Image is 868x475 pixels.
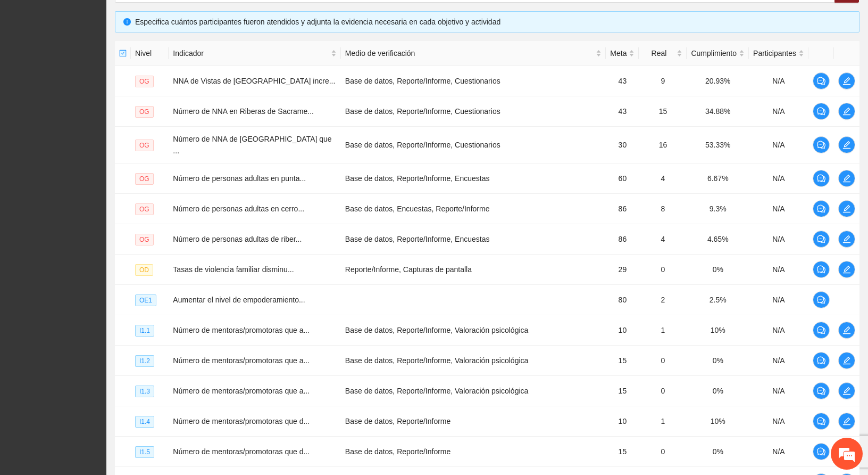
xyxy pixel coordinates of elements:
button: comment [813,413,830,430]
td: Base de datos, Reporte/Informe, Valoración psicológica [341,315,606,346]
td: N/A [749,346,808,376]
td: 10% [687,406,749,437]
span: OE1 [135,294,156,306]
span: Aumentar el nivel de empoderamiento... [173,296,305,304]
td: N/A [749,406,808,437]
button: comment [813,322,830,339]
td: 86 [606,194,639,224]
td: 10% [687,315,749,346]
td: N/A [749,315,808,346]
td: 9 [639,66,687,96]
td: 15 [606,376,639,406]
td: N/A [749,163,808,194]
span: edit [839,387,855,395]
td: 80 [606,285,639,315]
td: 0% [687,437,749,467]
span: Número de personas adultas en punta... [173,174,306,183]
th: Nivel [131,41,169,66]
span: I1.3 [135,386,154,397]
td: N/A [749,224,808,255]
span: edit [839,141,855,149]
span: Meta [610,47,627,59]
span: OD [135,264,153,276]
span: edit [839,107,855,116]
span: edit [839,235,855,243]
span: Número de mentoras/promotoras que a... [173,387,310,395]
span: I1.5 [135,446,154,458]
td: 10 [606,315,639,346]
button: comment [813,136,830,153]
td: Base de datos, Reporte/Informe, Cuestionarios [341,66,606,96]
td: 6.67% [687,163,749,194]
td: N/A [749,96,808,127]
span: edit [839,356,855,365]
td: Reporte/Informe, Capturas de pantalla [341,255,606,285]
div: Minimizar ventana de chat en vivo [174,5,200,31]
td: N/A [749,66,808,96]
td: 1 [639,406,687,437]
button: comment [813,352,830,369]
td: Base de datos, Reporte/Informe, Cuestionarios [341,96,606,127]
span: Número de mentoras/promotoras que d... [173,447,310,456]
button: edit [838,261,855,278]
td: 0 [639,437,687,467]
td: Base de datos, Reporte/Informe, Encuestas [341,163,606,194]
td: 1 [639,315,687,346]
button: comment [813,443,830,460]
button: edit [838,352,855,369]
span: Participantes [753,47,796,59]
button: edit [838,170,855,187]
td: Base de datos, Reporte/Informe, Valoración psicológica [341,346,606,376]
td: 0% [687,346,749,376]
td: 30 [606,127,639,163]
span: Real [643,47,674,59]
td: 15 [606,437,639,467]
td: N/A [749,255,808,285]
button: comment [813,261,830,278]
span: Número de mentoras/promotoras que a... [173,356,310,365]
div: Especifica cuántos participantes fueron atendidos y adjunta la evidencia necesaria en cada objeti... [135,16,851,28]
span: edit [839,326,855,334]
div: Chatee con nosotros ahora [55,54,179,68]
td: N/A [749,285,808,315]
td: 4 [639,224,687,255]
button: comment [813,231,830,248]
td: 15 [606,346,639,376]
span: check-square [119,50,127,57]
span: edit [839,204,855,213]
td: 15 [639,96,687,127]
span: Estamos en línea. [62,142,147,250]
td: 16 [639,127,687,163]
th: Participantes [749,41,808,66]
span: Número de NNA de [GEOGRAPHIC_DATA] que ... [173,135,331,155]
button: edit [838,413,855,430]
td: 20.93% [687,66,749,96]
span: edit [839,417,855,425]
span: I1.4 [135,416,154,428]
td: 2.5% [687,285,749,315]
button: edit [838,382,855,399]
td: 86 [606,224,639,255]
td: 0 [639,255,687,285]
td: N/A [749,194,808,224]
td: 0% [687,376,749,406]
span: Número de NNA en Riberas de Sacrame... [173,107,314,116]
td: N/A [749,437,808,467]
button: comment [813,200,830,217]
td: 4 [639,163,687,194]
td: Base de datos, Reporte/Informe [341,437,606,467]
td: 8 [639,194,687,224]
button: comment [813,72,830,89]
td: N/A [749,127,808,163]
span: OG [135,76,154,87]
td: 53.33% [687,127,749,163]
td: 4.65% [687,224,749,255]
th: Indicador [169,41,340,66]
span: edit [839,174,855,183]
span: info-circle [123,18,131,26]
button: edit [838,136,855,153]
span: Indicador [173,47,328,59]
td: Base de datos, Reporte/Informe, Valoración psicológica [341,376,606,406]
th: Medio de verificación [341,41,606,66]
span: Número de personas adultas de riber... [173,235,302,243]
